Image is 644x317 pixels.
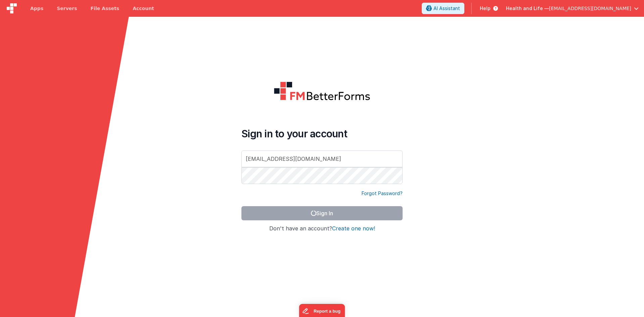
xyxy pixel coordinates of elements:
button: Health and Life — [EMAIL_ADDRESS][DOMAIN_NAME] [506,5,639,12]
span: Health and Life — [506,5,549,12]
button: Sign In [241,206,403,220]
a: Forgot Password? [362,190,403,197]
h4: Don't have an account? [241,226,403,232]
span: AI Assistant [433,5,460,12]
h4: Sign in to your account [241,128,403,140]
span: File Assets [91,5,120,12]
span: [EMAIL_ADDRESS][DOMAIN_NAME] [549,5,631,12]
input: Email Address [241,150,403,167]
span: Apps [30,5,43,12]
span: Help [480,5,491,12]
button: Create one now! [332,226,375,232]
button: AI Assistant [422,3,464,14]
span: Servers [57,5,77,12]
